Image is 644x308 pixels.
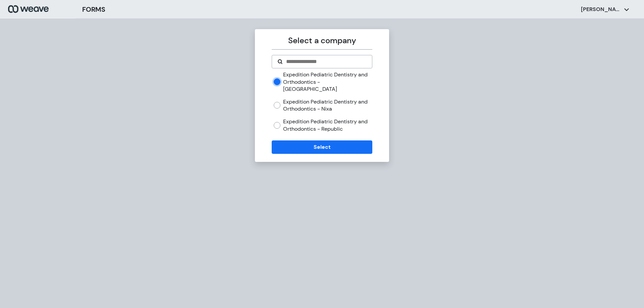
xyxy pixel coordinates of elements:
button: Select [272,140,372,154]
label: Expedition Pediatric Dentistry and Orthodontics - [GEOGRAPHIC_DATA] [283,71,372,93]
h3: FORMS [82,4,105,14]
label: Expedition Pediatric Dentistry and Orthodontics - Nixa [283,98,372,113]
label: Expedition Pediatric Dentistry and Orthodontics - Republic [283,118,372,132]
p: [PERSON_NAME] [581,6,621,13]
p: Select a company [272,35,372,47]
input: Search [285,58,366,66]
